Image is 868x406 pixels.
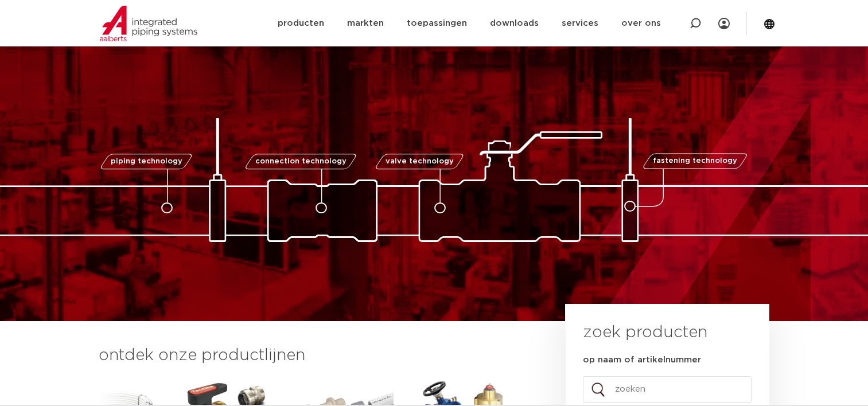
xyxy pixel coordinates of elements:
span: connection technology [255,158,346,165]
span: fastening technology [653,158,737,165]
span: piping technology [111,158,182,165]
h3: zoek producten [583,321,707,344]
input: zoeken [583,376,752,403]
span: valve technology [386,158,454,165]
label: op naam of artikelnummer [583,354,701,366]
h3: ontdek onze productlijnen [99,344,527,367]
